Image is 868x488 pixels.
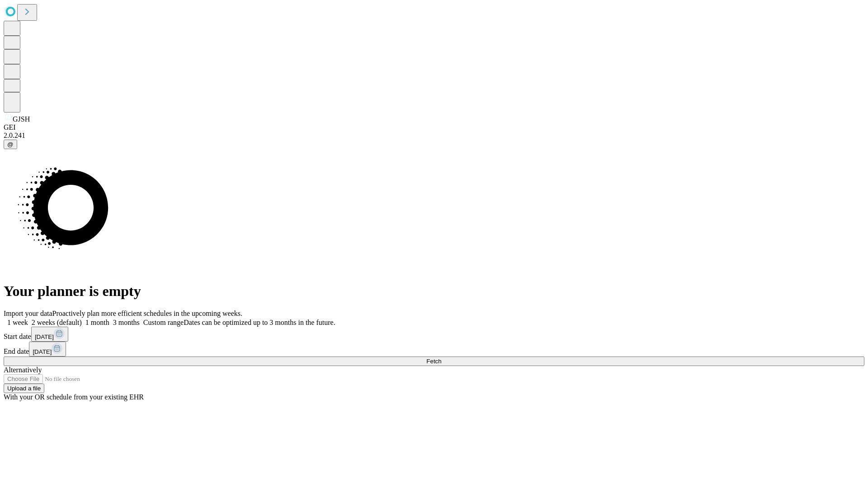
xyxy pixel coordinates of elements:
span: Proactively plan more efficient schedules in the upcoming weeks. [52,310,242,317]
div: End date [4,342,864,357]
span: [DATE] [33,348,52,355]
span: 1 week [7,319,28,326]
span: GJSH [13,115,30,123]
h1: Your planner is empty [4,283,864,300]
div: GEI [4,123,864,131]
button: Upload a file [4,384,44,393]
span: [DATE] [35,333,54,340]
span: Import your data [4,310,52,317]
button: [DATE] [31,327,68,342]
button: Fetch [4,357,864,366]
span: 2 weeks (default) [32,319,82,326]
button: @ [4,140,17,149]
span: 3 months [113,319,140,326]
span: Fetch [426,358,441,365]
span: 1 month [85,319,109,326]
span: Alternatively [4,366,42,374]
span: Custom range [143,319,184,326]
span: Dates can be optimized up to 3 months in the future. [184,319,335,326]
button: [DATE] [29,342,66,357]
span: With your OR schedule from your existing EHR [4,393,144,401]
span: @ [7,141,14,148]
div: Start date [4,327,864,342]
div: 2.0.241 [4,131,864,140]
